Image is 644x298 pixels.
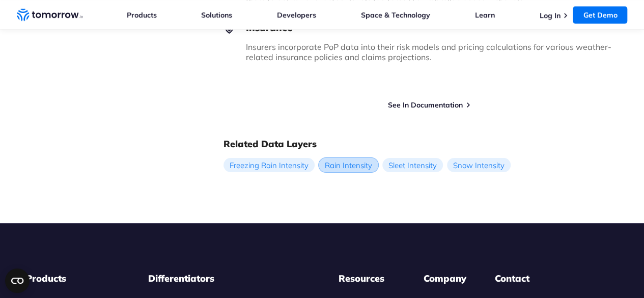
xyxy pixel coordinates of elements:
[424,273,470,285] h3: Company
[201,10,232,19] a: Solutions
[127,10,157,19] a: Products
[26,273,124,285] h3: Products
[246,42,611,62] span: Insurers incorporate PoP data into their risk models and pricing calculations for various weather...
[388,100,463,110] a: See In Documentation
[5,268,30,293] button: Open CMP widget
[148,273,315,285] h3: Differentiators
[361,10,430,19] a: Space & Technology
[539,11,560,20] a: Log In
[223,138,628,150] h2: Related Data Layers
[339,273,400,285] h3: Resources
[17,7,83,22] a: Home link
[447,158,511,172] a: Snow Intensity
[277,10,316,19] a: Developers
[495,273,619,285] dt: Contact
[475,10,495,19] a: Learn
[573,6,627,23] a: Get Demo
[382,158,443,172] a: Sleet Intensity
[319,158,378,172] a: Rain Intensity
[223,158,315,172] a: Freezing Rain Intensity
